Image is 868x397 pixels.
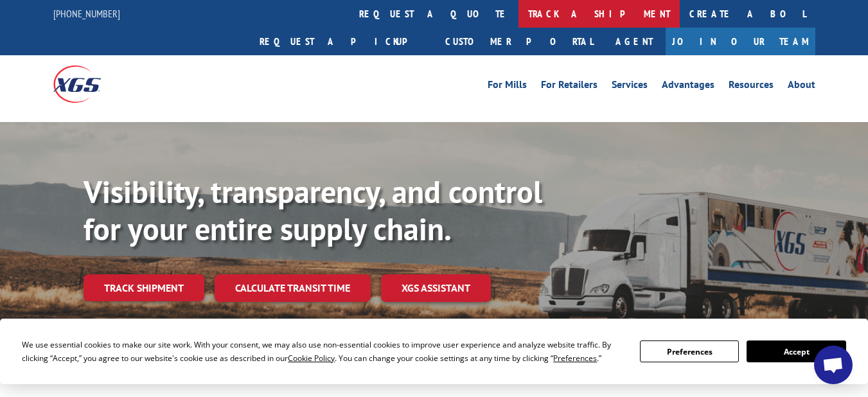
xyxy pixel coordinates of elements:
a: About [788,80,815,94]
a: Services [612,80,648,94]
a: XGS ASSISTANT [381,274,491,302]
b: Visibility, transparency, and control for your entire supply chain. [84,172,542,249]
a: Customer Portal [436,28,603,55]
button: Accept [747,340,846,362]
a: [PHONE_NUMBER] [53,7,120,20]
a: Request a pickup [250,28,436,55]
a: Join Our Team [666,28,815,55]
a: Open chat [814,346,853,384]
a: For Retailers [541,80,598,94]
button: Preferences [640,340,739,362]
a: Advantages [662,80,714,94]
a: For Mills [488,80,527,94]
a: Calculate transit time [215,274,371,302]
span: Preferences [553,353,597,364]
span: Cookie Policy [288,353,335,364]
div: We use essential cookies to make our site work. With your consent, we may also use non-essential ... [22,338,624,365]
a: Agent [603,28,666,55]
a: Resources [729,80,774,94]
a: Track shipment [84,274,204,301]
